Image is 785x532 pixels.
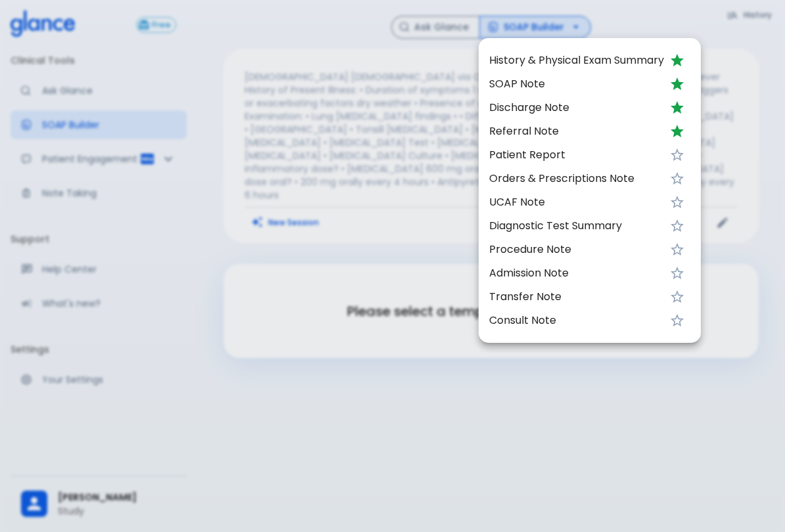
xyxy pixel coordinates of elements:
[489,194,664,210] span: UCAF Note
[664,166,690,192] button: Favorite
[489,147,664,163] span: Patient Report
[489,289,664,305] span: Transfer Note
[489,171,664,187] span: Orders & Prescriptions Note
[664,118,690,144] button: Unfavorite
[489,218,664,234] span: Diagnostic Test Summary
[489,123,664,139] span: Referral Note
[489,242,664,257] span: Procedure Note
[664,260,690,286] button: Favorite
[664,189,690,215] button: Favorite
[489,100,664,116] span: Discharge Note
[489,76,664,92] span: SOAP Note
[489,313,664,328] span: Consult Note
[664,142,690,168] button: Favorite
[489,53,664,68] span: History & Physical Exam Summary
[664,236,690,263] button: Favorite
[664,307,690,334] button: Favorite
[664,284,690,310] button: Favorite
[664,213,690,239] button: Favorite
[664,95,690,121] button: Unfavorite
[664,47,690,74] button: Unfavorite
[664,71,690,97] button: Unfavorite
[489,265,664,281] span: Admission Note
